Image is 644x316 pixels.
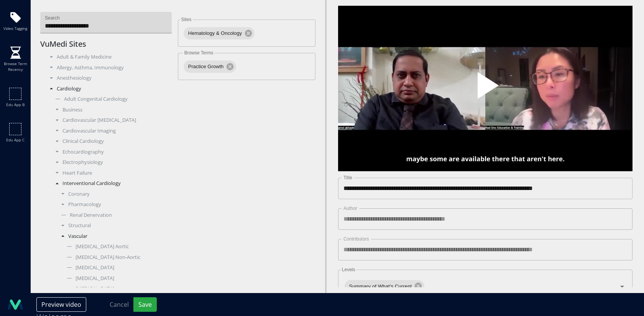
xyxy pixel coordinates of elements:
div: Cardiovascular [MEDICAL_DATA] [52,116,172,124]
div: Heart Failure [52,169,172,177]
div: Interventional Cardiology [52,180,172,187]
img: logo [8,297,23,312]
div: Anesthesiology [46,74,172,82]
div: Adult Congenital Cardiology [52,95,172,103]
button: Preview video [36,297,86,312]
button: Save [133,297,157,312]
div: Adult & Family Medicine [46,53,172,61]
div: Hematology & Oncology [184,27,255,39]
div: Renal Denervation [58,211,172,219]
span: Practice Growth [184,63,228,70]
span: Edu app c [6,137,25,143]
div: Cardiovascular Imaging [52,127,172,135]
div: [MEDICAL_DATA] [63,275,172,282]
label: Sites [180,17,192,22]
span: Browse term recency [2,61,29,72]
span: Video tagging [3,26,27,31]
label: Levels [340,267,356,272]
h5: VuMedi Sites [40,39,178,49]
div: Coronary [58,190,172,198]
div: Practice Growth [184,61,236,73]
div: [MEDICAL_DATA] Non-Aortic [63,254,172,261]
div: Allergy, Asthma, Immunology [46,64,172,72]
span: Hematology & Oncology [184,29,246,37]
div: [MEDICAL_DATA] [63,285,172,293]
div: [MEDICAL_DATA] [63,264,172,272]
div: Vascular [58,232,172,240]
div: Summary of What's Current [344,277,627,296]
div: Summary of What's Current [345,280,425,292]
div: [MEDICAL_DATA] Aortic [63,243,172,251]
span: Summary of What's Current [345,283,417,290]
button: Play Video [416,51,554,126]
div: Structural [58,222,172,229]
div: Pharmacology [58,201,172,208]
button: Cancel [105,297,134,312]
div: Echocardiography [52,148,172,156]
video-js: Video Player [338,6,632,172]
div: Electrophysiology [52,159,172,166]
div: Cardiology [46,85,172,93]
label: Browse Terms [183,51,214,55]
span: Edu app b [6,102,25,108]
div: Clinical Cardiology [52,138,172,145]
div: Business [52,106,172,114]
